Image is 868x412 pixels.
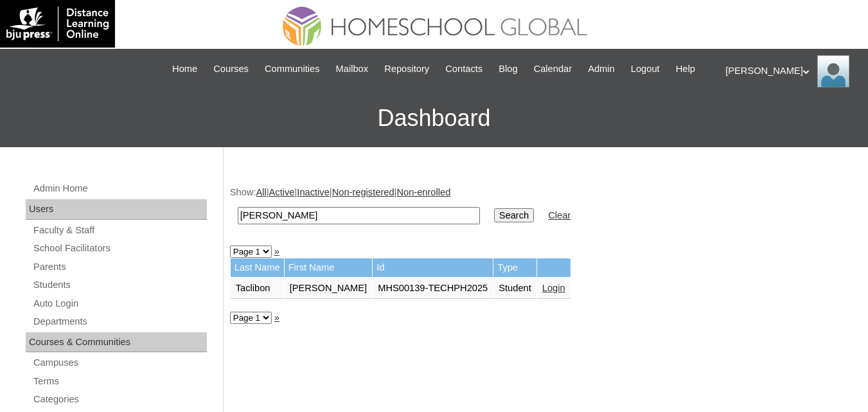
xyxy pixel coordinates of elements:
td: First Name [285,258,373,277]
input: Search [238,207,480,224]
a: Inactive [297,187,330,197]
div: [PERSON_NAME] [725,55,855,87]
a: Home [166,62,204,76]
span: Repository [384,62,429,76]
td: Student [493,278,536,300]
input: Search [494,208,534,222]
span: Mailbox [336,62,369,76]
a: Departments [32,314,207,330]
a: Students [32,277,207,293]
div: Show: | | | | [230,186,855,231]
a: Contacts [439,62,489,76]
a: Terms [32,373,207,390]
a: Categories [32,391,207,408]
a: » [274,312,279,323]
span: Blog [499,62,517,76]
a: Campuses [32,355,207,371]
span: Calendar [534,62,572,76]
img: logo-white.png [6,6,109,41]
a: Parents [32,259,207,275]
a: Mailbox [330,62,375,76]
a: Clear [548,210,571,220]
a: Calendar [527,62,578,76]
div: Courses & Communities [26,332,207,353]
span: Help [676,62,695,76]
td: Type [493,258,536,277]
a: Communities [258,62,326,76]
span: Home [172,62,197,76]
span: Contacts [445,62,483,76]
a: Admin [581,62,621,76]
a: Admin Home [32,181,207,197]
span: Courses [213,62,249,76]
a: Non-registered [332,187,394,197]
span: Communities [265,62,320,76]
a: » [274,246,279,256]
img: Ariane Ebuen [817,55,849,87]
a: School Facilitators [32,240,207,256]
a: Non-enrolled [396,187,450,197]
span: Admin [588,62,615,76]
h3: Dashboard [6,89,862,147]
a: Auto Login [32,296,207,312]
span: Logout [631,62,660,76]
td: Taclibon [231,278,284,300]
a: Blog [492,62,524,76]
div: Users [26,199,207,220]
td: Id [373,258,493,277]
a: Repository [378,62,436,76]
a: Active [269,187,295,197]
a: Logout [624,62,666,76]
td: MHS00139-TECHPH2025 [373,278,493,300]
a: Faculty & Staff [32,222,207,238]
a: Login [542,283,565,293]
a: All [256,187,266,197]
td: Last Name [231,258,284,277]
a: Courses [207,62,255,76]
a: Help [669,62,702,76]
td: [PERSON_NAME] [285,278,373,300]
